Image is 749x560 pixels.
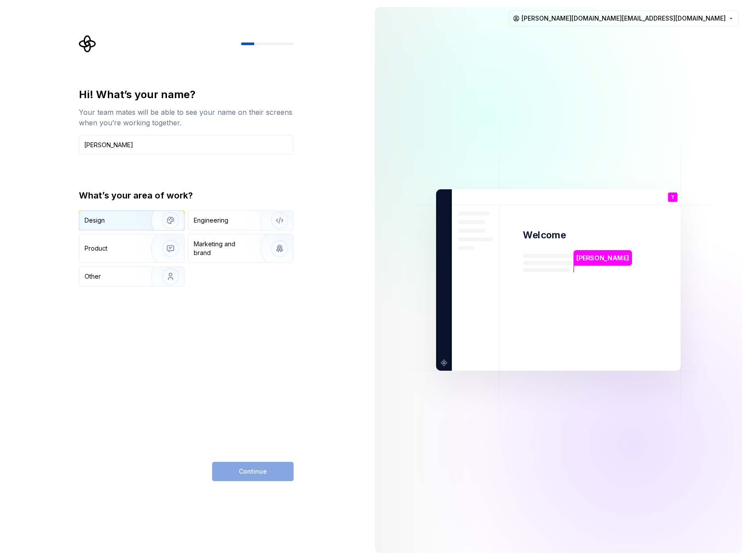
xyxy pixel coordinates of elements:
button: [PERSON_NAME][DOMAIN_NAME][EMAIL_ADDRESS][DOMAIN_NAME] [509,11,738,26]
svg: Supernova Logo [79,35,96,53]
span: [PERSON_NAME][DOMAIN_NAME][EMAIL_ADDRESS][DOMAIN_NAME] [522,14,726,23]
keeper-lock: Open Keeper Popup [278,139,288,150]
div: Product [85,244,107,253]
div: Engineering [194,216,228,225]
div: Marketing and brand [194,240,253,257]
div: Your team mates will be able to see your name on their screens when you’re working together. [79,107,294,128]
div: Other [85,272,101,281]
div: What’s your area of work? [79,189,294,202]
p: T [671,195,674,200]
p: Welcome [523,229,566,241]
input: Han Solo [79,135,294,154]
div: Hi! What’s your name? [79,88,294,102]
p: [PERSON_NAME] [576,253,629,263]
div: Design [85,216,105,225]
